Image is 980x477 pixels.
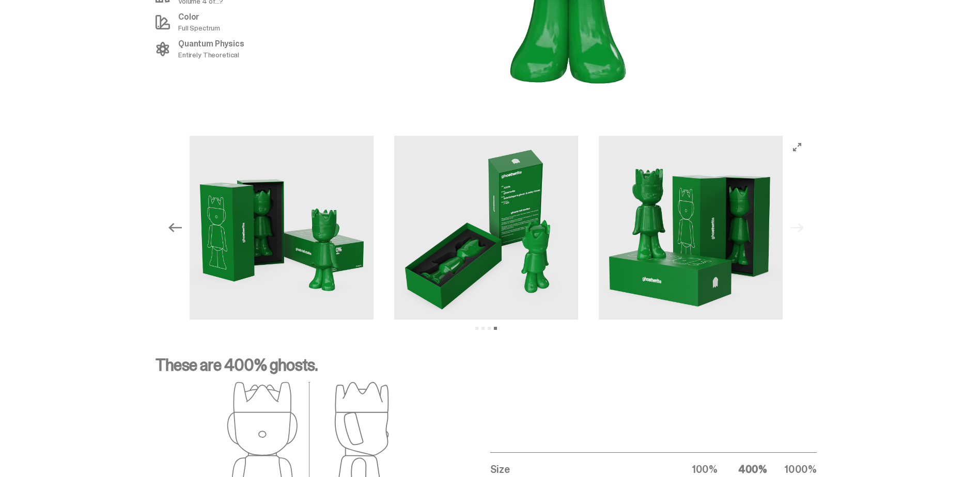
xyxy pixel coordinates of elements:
[791,141,803,153] button: View full-screen
[190,136,374,320] img: Schrodinger_Green_Media_Gallery_10.png
[394,136,578,320] img: Schrodinger_Green_Media_Gallery_9.png
[178,40,244,48] p: Quantum Physics
[481,327,485,330] button: View slide 2
[475,327,478,330] button: View slide 1
[178,13,220,21] p: Color
[494,327,497,330] button: View slide 4
[164,216,186,239] button: Previous
[155,357,817,381] p: These are 400% ghosts.
[488,327,491,330] button: View slide 3
[178,51,244,58] p: Entirely Theoretical
[178,24,220,31] p: Full Spectrum
[599,136,783,320] img: Schrodinger_Green_Media_Gallery_11.png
